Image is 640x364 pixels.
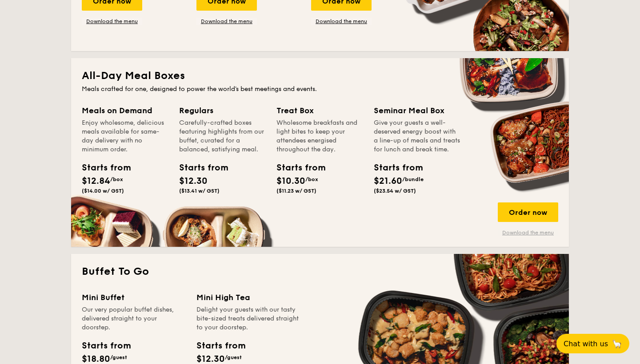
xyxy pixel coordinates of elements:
div: Mini High Tea [196,291,300,304]
div: Give your guests a well-deserved energy boost with a line-up of meals and treats for lunch and br... [374,119,460,154]
span: /guest [110,354,127,360]
div: Meals on Demand [82,104,168,117]
div: Mini Buffet [82,291,186,304]
span: ($11.23 w/ GST) [276,188,316,194]
span: Chat with us [564,340,608,348]
span: /box [305,176,318,182]
div: Our very popular buffet dishes, delivered straight to your doorstep. [82,305,186,332]
span: $12.30 [179,176,208,186]
div: Wholesome breakfasts and light bites to keep your attendees energised throughout the day. [276,119,363,154]
a: Download the menu [82,18,142,25]
a: Download the menu [311,18,372,25]
span: /bundle [402,176,424,182]
div: Regulars [179,104,266,117]
a: Download the menu [196,18,257,25]
div: Carefully-crafted boxes featuring highlights from our buffet, curated for a balanced, satisfying ... [179,119,266,154]
div: Starts from [82,339,130,352]
div: Order now [498,202,558,222]
div: Meals crafted for one, designed to power the world's best meetings and events. [82,85,558,94]
div: Starts from [374,161,414,174]
div: Starts from [196,339,245,352]
div: Enjoy wholesome, delicious meals available for same-day delivery with no minimum order. [82,119,168,154]
span: $12.84 [82,176,110,186]
a: Download the menu [498,229,558,236]
div: Starts from [179,161,219,174]
div: Treat Box [276,104,363,117]
div: Starts from [82,161,122,174]
span: ($14.00 w/ GST) [82,188,124,194]
div: Starts from [276,161,316,174]
button: Chat with us🦙 [556,334,629,353]
span: $10.30 [276,176,305,186]
h2: Buffet To Go [82,265,558,279]
span: $21.60 [374,176,402,186]
div: Seminar Meal Box [374,104,460,117]
div: Delight your guests with our tasty bite-sized treats delivered straight to your doorstep. [196,305,300,332]
span: ($23.54 w/ GST) [374,188,416,194]
span: ($13.41 w/ GST) [179,188,220,194]
span: /box [110,176,123,182]
h2: All-Day Meal Boxes [82,69,558,83]
span: 🦙 [612,339,622,349]
span: /guest [225,354,242,360]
